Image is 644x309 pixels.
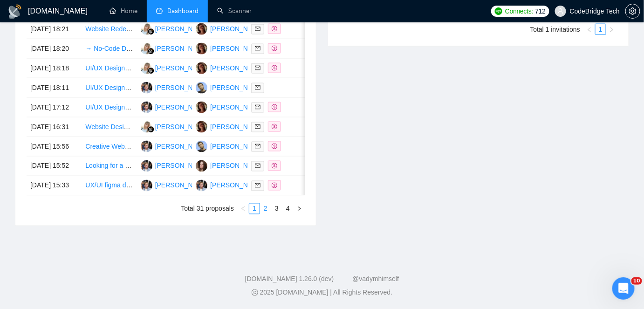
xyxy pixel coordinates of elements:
[210,24,264,34] div: [PERSON_NAME]
[27,98,82,117] td: [DATE] 17:12
[255,26,260,32] span: mail
[283,204,293,214] a: 4
[196,123,264,130] a: AV[PERSON_NAME]
[606,24,617,35] li: Next Page
[625,4,640,19] button: setting
[85,182,242,189] a: UX/UI figma designer for B2X mobile web app needed
[255,144,260,149] span: mail
[238,203,249,214] li: Previous Page
[141,160,152,172] img: DM
[141,83,249,91] a: DM[PERSON_NAME] Maloroshvylo
[272,124,277,130] span: dollar
[196,83,264,91] a: DK[PERSON_NAME]
[82,176,137,196] td: UX/UI figma designer for B2X mobile web app needed
[141,123,209,130] a: AK[PERSON_NAME]
[294,203,305,214] button: right
[82,20,137,39] td: Website Redesign for Moonbility
[196,180,207,192] img: DM
[587,27,592,33] span: left
[196,103,264,110] a: AV[PERSON_NAME]
[255,85,260,90] span: mail
[155,24,209,34] div: [PERSON_NAME]
[557,8,564,14] span: user
[82,59,137,78] td: UI/UX Designer Needed for Sports Medicine Education App
[626,7,640,15] span: setting
[7,288,637,298] div: 2025 [DOMAIN_NAME] | All Rights Reserved.
[155,43,209,54] div: [PERSON_NAME]
[141,103,249,110] a: DM[PERSON_NAME] Maloroshvylo
[141,180,152,192] img: DM
[210,141,264,151] div: [PERSON_NAME]
[535,6,545,16] span: 712
[196,162,264,169] a: A[PERSON_NAME]
[495,7,502,15] img: upwork-logo.png
[141,102,152,113] img: DM
[530,24,580,35] li: Total 1 invitations
[272,163,277,169] span: dollar
[210,122,264,132] div: [PERSON_NAME]
[196,25,264,32] a: AV[PERSON_NAME]
[631,277,642,285] span: 10
[82,78,137,98] td: UI/UX Designer Needed for Sports Medicine Education App
[110,7,137,15] a: homeHome
[196,23,207,35] img: AV
[27,137,82,157] td: [DATE] 15:56
[249,204,260,214] a: 1
[625,7,640,15] a: setting
[82,39,137,59] td: → No-Code Developer with strong AI Expertise
[255,65,260,71] span: mail
[272,144,277,149] span: dollar
[196,102,207,113] img: AV
[141,44,209,52] a: AK[PERSON_NAME]
[141,43,152,55] img: AK
[249,203,260,214] li: 1
[27,117,82,137] td: [DATE] 16:31
[609,27,615,33] span: right
[255,104,260,110] span: mail
[7,4,22,19] img: logo
[196,44,264,52] a: AV[PERSON_NAME]
[271,203,282,214] li: 3
[282,203,294,214] li: 4
[141,141,152,152] img: DM
[167,7,199,15] span: Dashboard
[260,204,271,214] a: 2
[141,25,209,32] a: AK[PERSON_NAME]
[85,103,229,111] a: UI/UX Designer Needed – Web & Mobile Platform
[82,137,137,157] td: Creative Website Design Needed - Unique and Custom Designs Only
[85,162,309,170] a: Looking for a Collaborative UX Partner to Design a Core Application Workflow
[210,63,264,73] div: [PERSON_NAME]
[196,64,264,71] a: AV[PERSON_NAME]
[85,64,257,72] a: UI/UX Designer Needed for Sports Medicine Education App
[196,142,264,150] a: DK[PERSON_NAME]
[141,181,249,189] a: DM[PERSON_NAME] Maloroshvylo
[155,161,249,171] div: [PERSON_NAME] Maloroshvylo
[272,46,277,51] span: dollar
[210,161,264,171] div: [PERSON_NAME]
[260,203,271,214] li: 2
[252,289,258,296] span: copyright
[155,82,249,93] div: [PERSON_NAME] Maloroshvylo
[148,68,154,74] img: gigradar-bm.png
[606,24,617,35] button: right
[272,26,277,32] span: dollar
[141,162,249,169] a: DM[PERSON_NAME] Maloroshvylo
[612,277,635,300] iframe: Intercom live chat
[82,157,137,176] td: Looking for a Collaborative UX Partner to Design a Core Application Workflow
[255,183,260,188] span: mail
[196,121,207,133] img: AV
[196,43,207,55] img: AV
[272,204,282,214] a: 3
[156,7,163,14] span: dashboard
[27,39,82,59] td: [DATE] 18:20
[155,102,249,112] div: [PERSON_NAME] Maloroshvylo
[27,157,82,176] td: [DATE] 15:52
[141,64,209,71] a: AK[PERSON_NAME]
[196,181,304,189] a: DM[PERSON_NAME] Maloroshvylo
[584,24,595,35] li: Previous Page
[595,24,606,35] li: 1
[196,82,207,94] img: DK
[296,206,302,212] span: right
[352,275,399,283] a: @vadymhimself
[27,20,82,39] td: [DATE] 18:21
